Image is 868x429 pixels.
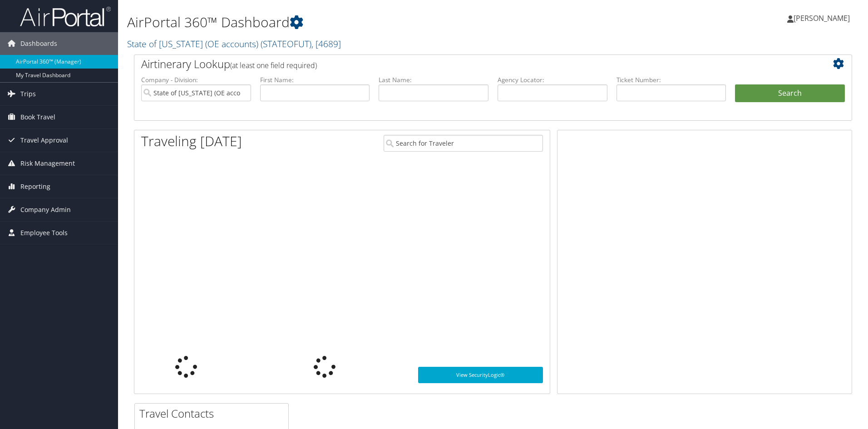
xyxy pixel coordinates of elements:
[139,406,288,421] h2: Travel Contacts
[141,56,785,72] h2: Airtinerary Lookup
[20,152,75,175] span: Risk Management
[20,32,57,55] span: Dashboards
[127,38,341,50] a: State of [US_STATE] (OE accounts)
[260,75,370,84] label: First Name:
[379,75,488,84] label: Last Name:
[20,175,50,198] span: Reporting
[141,132,242,151] h1: Traveling [DATE]
[20,83,36,105] span: Trips
[20,129,68,152] span: Travel Approval
[735,84,845,103] button: Search
[787,5,859,32] a: [PERSON_NAME]
[127,13,615,32] h1: AirPortal 360™ Dashboard
[498,75,607,84] label: Agency Locator:
[418,367,543,383] a: View SecurityLogic®
[20,222,68,244] span: Employee Tools
[20,198,71,221] span: Company Admin
[794,13,850,23] span: [PERSON_NAME]
[311,38,341,50] span: , [ 4689 ]
[230,60,317,70] span: (at least one field required)
[616,75,726,84] label: Ticket Number:
[20,6,111,27] img: airportal-logo.png
[261,38,311,50] span: ( STATEOFUT )
[141,75,251,84] label: Company - Division:
[20,106,55,128] span: Book Travel
[384,135,543,152] input: Search for Traveler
